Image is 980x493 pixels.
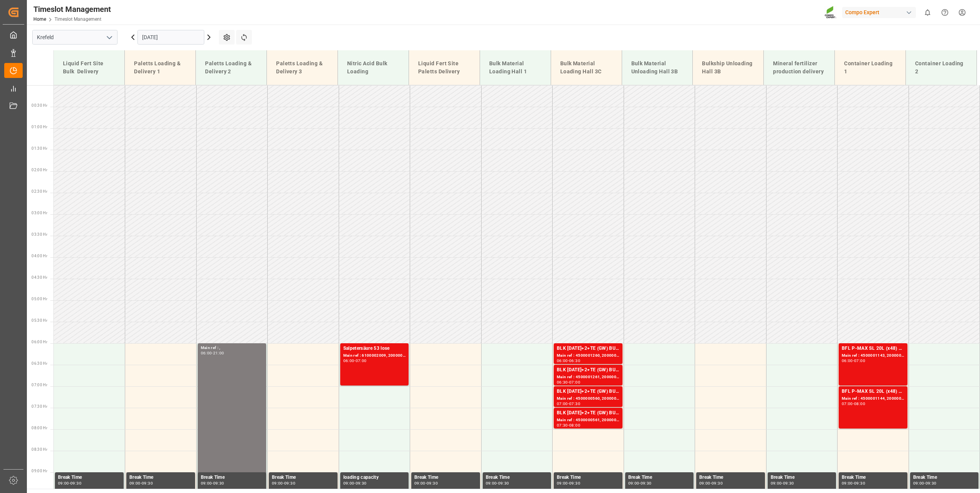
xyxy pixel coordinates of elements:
[781,481,783,485] div: -
[842,345,904,352] div: BFL P-MAX SL 20L (x48) EG MTO
[842,474,904,481] div: Break Time
[201,481,212,485] div: 09:00
[201,474,263,481] div: Break Time
[557,345,619,352] div: BLK [DATE]+2+TE (GW) BULK
[568,424,569,427] div: -
[31,404,47,409] span: 07:30 Hr
[712,481,723,485] div: 09:30
[853,359,854,362] div: -
[557,424,568,427] div: 07:30
[31,340,47,344] span: 06:00 Hr
[842,7,916,18] div: Compo Expert
[486,481,497,485] div: 09:00
[201,345,263,351] div: Main ref : ,
[486,474,548,481] div: Break Time
[557,388,619,395] div: BLK [DATE]+2+TE (GW) BULK
[854,359,865,362] div: 07:00
[31,254,47,258] span: 04:00 Hr
[569,402,580,405] div: 07:30
[842,402,853,405] div: 07:00
[31,297,47,301] span: 05:00 Hr
[354,481,355,485] div: -
[343,481,354,485] div: 09:00
[137,30,204,45] input: DD.MM.YYYY
[771,481,782,485] div: 09:00
[842,395,904,402] div: Main ref : 4500001144, 2000000350
[343,359,354,362] div: 06:00
[213,351,224,355] div: 21:00
[427,481,438,485] div: 09:30
[213,481,224,485] div: 09:30
[425,481,427,485] div: -
[32,30,118,45] input: Type to search/select
[142,481,153,485] div: 09:30
[284,481,295,485] div: 09:30
[69,481,70,485] div: -
[628,56,687,79] div: Bulk Material Unloading Hall 3B
[557,402,568,405] div: 07:00
[58,474,121,481] div: Break Time
[771,474,833,481] div: Break Time
[141,481,142,485] div: -
[212,481,213,485] div: -
[31,275,47,280] span: 04:30 Hr
[31,447,47,452] span: 08:30 Hr
[842,481,853,485] div: 09:00
[60,56,118,79] div: Liquid Fert Site Bulk Delivery
[842,5,919,20] button: Compo Expert
[557,359,568,362] div: 06:00
[31,469,47,473] span: 09:00 Hr
[343,474,406,481] div: loading capacity
[568,359,569,362] div: -
[129,474,192,481] div: Break Time
[31,168,47,172] span: 02:00 Hr
[913,481,924,485] div: 09:00
[557,56,616,79] div: Bulk Material Loading Hall 3C
[354,359,355,362] div: -
[710,481,712,485] div: -
[569,424,580,427] div: 08:00
[31,318,47,323] span: 05:30 Hr
[557,352,619,359] div: Main ref : 4500001260, 2000001499
[783,481,794,485] div: 09:30
[497,481,498,485] div: -
[628,481,639,485] div: 09:00
[131,56,189,79] div: Paletts Loading & Delivery 1
[557,481,568,485] div: 09:00
[854,402,865,405] div: 08:00
[925,481,937,485] div: 09:30
[33,17,46,22] a: Home
[344,56,402,79] div: Nitric Acid Bulk Loading
[273,56,331,79] div: Paletts Loading & Delivery 3
[824,6,837,19] img: Screenshot%202023-09-29%20at%2010.02.21.png_1712312052.png
[628,474,691,481] div: Break Time
[31,361,47,366] span: 06:30 Hr
[569,381,580,384] div: 07:00
[557,374,619,381] div: Main ref : 4500001261, 2000001499
[414,481,425,485] div: 09:00
[212,351,213,355] div: -
[356,359,367,362] div: 07:00
[272,474,334,481] div: Break Time
[31,146,47,151] span: 01:30 Hr
[853,481,854,485] div: -
[557,395,619,402] div: Main ref : 4500000560, 2000000150
[639,481,640,485] div: -
[31,103,47,108] span: 00:30 Hr
[569,481,580,485] div: 09:30
[33,3,111,15] div: Timeslot Management
[557,381,568,384] div: 06:30
[924,481,925,485] div: -
[641,481,652,485] div: 09:30
[841,56,899,79] div: Container Loading 1
[31,426,47,430] span: 08:00 Hr
[842,352,904,359] div: Main ref : 4500001143, 2000000350
[58,481,69,485] div: 09:00
[343,352,406,359] div: Main ref : 6100002009, 2000001541
[272,481,283,485] div: 09:00
[498,481,509,485] div: 09:30
[557,417,619,424] div: Main ref : 4500000561, 2000000150
[343,345,406,352] div: Salpetersäure 53 lose
[568,381,569,384] div: -
[557,409,619,417] div: BLK [DATE]+2+TE (GW) BULK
